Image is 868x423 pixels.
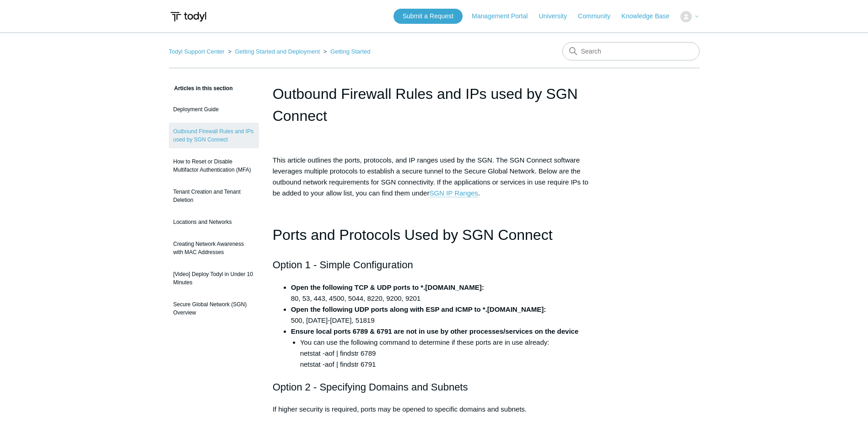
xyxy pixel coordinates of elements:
strong: Ensure local ports 6789 & 6791 are not in use by other processes/services on the device [291,327,579,335]
li: Todyl Support Center [169,48,226,55]
h1: Outbound Firewall Rules and IPs used by SGN Connect [273,83,596,127]
li: You can use the following command to determine if these ports are in use already: netstat -aof | ... [300,337,596,370]
a: [Video] Deploy Todyl in Under 10 Minutes [169,266,259,291]
a: How to Reset or Disable Multifactor Authentication (MFA) [169,153,259,179]
a: Deployment Guide [169,101,259,118]
a: Todyl Support Center [169,48,225,55]
h2: Option 2 - Specifying Domains and Subnets [273,379,596,395]
li: 500, [DATE]-[DATE], 51819 [291,304,596,326]
strong: Open the following UDP ports along with ESP and ICMP to *.[DOMAIN_NAME]: [291,305,546,313]
li: Getting Started and Deployment [226,48,322,55]
p: If higher security is required, ports may be opened to specific domains and subnets. [273,404,596,415]
a: Outbound Firewall Rules and IPs used by SGN Connect [169,123,259,148]
h1: Ports and Protocols Used by SGN Connect [273,223,596,247]
a: University [539,11,576,21]
strong: Open the following TCP & UDP ports to *.[DOMAIN_NAME]: [291,283,484,291]
span: Articles in this section [169,85,233,92]
a: Community [578,11,620,21]
a: Locations and Networks [169,213,259,231]
a: Knowledge Base [621,11,679,21]
a: Creating Network Awareness with MAC Addresses [169,235,259,261]
h2: Option 1 - Simple Configuration [273,257,596,273]
a: Management Portal [472,11,537,21]
a: Secure Global Network (SGN) Overview [169,296,259,321]
a: Getting Started [330,48,370,55]
span: This article outlines the ports, protocols, and IP ranges used by the SGN. The SGN Connect softwa... [273,156,588,197]
li: Getting Started [322,48,371,55]
img: Todyl Support Center Help Center home page [169,8,208,25]
a: SGN IP Ranges [429,189,478,197]
a: Getting Started and Deployment [235,48,320,55]
input: Search [562,42,700,60]
a: Tenant Creation and Tenant Deletion [169,183,259,209]
a: Submit a Request [394,9,463,24]
li: 80, 53, 443, 4500, 5044, 8220, 9200, 9201 [291,282,596,304]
